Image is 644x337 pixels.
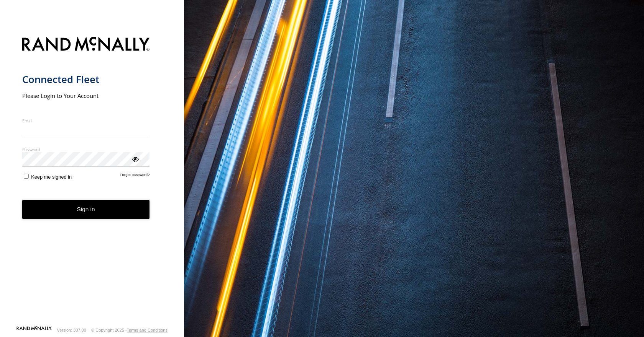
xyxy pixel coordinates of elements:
form: main [22,32,162,326]
span: Keep me signed in [31,174,72,180]
div: Version: 307.00 [57,328,86,332]
h1: Connected Fleet [22,73,150,86]
label: Password [22,147,150,152]
div: © Copyright 2025 - [91,328,168,332]
button: Sign in [22,200,150,219]
a: Visit our Website [16,326,52,334]
a: Terms and Conditions [127,328,168,332]
a: Forgot password? [120,173,150,180]
h2: Please Login to Your Account [22,92,150,99]
label: Email [22,118,150,124]
img: Rand McNally [22,35,150,55]
div: ViewPassword [131,155,139,163]
input: Keep me signed in [24,174,29,179]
